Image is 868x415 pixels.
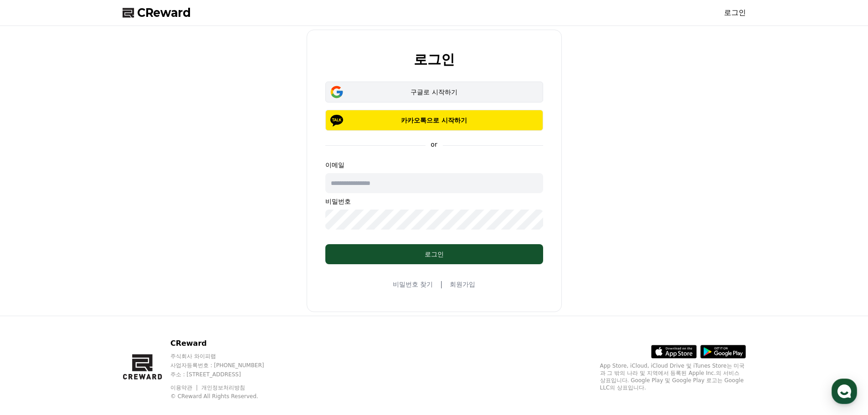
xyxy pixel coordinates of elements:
span: 홈 [29,302,34,310]
p: 사업자등록번호 : [PHONE_NUMBER] [170,362,282,369]
div: 구글로 시작하기 [339,87,530,97]
a: 로그인 [724,7,746,18]
a: 이용약관 [170,384,199,391]
a: 대화 [60,289,118,312]
a: 회원가입 [450,280,475,289]
p: CReward [170,338,282,349]
button: 카카오톡으로 시작하기 [325,110,543,131]
button: 구글로 시작하기 [325,82,543,102]
h2: 로그인 [414,52,455,67]
a: CReward [123,5,191,20]
p: 이메일 [325,160,543,169]
p: 비밀번호 [325,197,543,206]
a: 홈 [3,289,60,312]
span: 설정 [141,302,152,310]
a: 설정 [118,289,175,312]
span: 대화 [83,303,94,310]
p: 주식회사 와이피랩 [170,353,282,360]
p: 주소 : [STREET_ADDRESS] [170,371,282,378]
p: 카카오톡으로 시작하기 [339,116,530,125]
a: 개인정보처리방침 [201,384,245,391]
button: 로그인 [325,244,543,264]
p: © CReward All Rights Reserved. [170,393,282,400]
a: 비밀번호 찾기 [393,280,433,289]
p: or [425,140,442,149]
span: | [440,279,442,290]
span: CReward [137,5,191,20]
div: 로그인 [344,250,525,259]
p: App Store, iCloud, iCloud Drive 및 iTunes Store는 미국과 그 밖의 나라 및 지역에서 등록된 Apple Inc.의 서비스 상표입니다. Goo... [600,362,746,391]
